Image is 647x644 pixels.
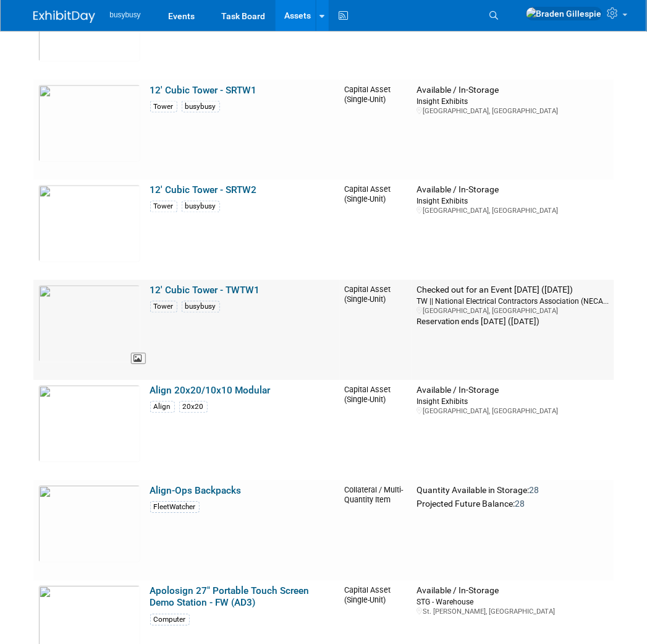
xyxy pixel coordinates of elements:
div: Computer [150,614,190,626]
div: FleetWatcher [150,502,200,513]
div: busybusy [182,201,220,213]
a: Apolosign 27" Portable Touch Screen Demo Station - FW (AD3) [150,586,310,609]
a: 12' Cubic Tower - SRTW2 [150,185,257,196]
div: [GEOGRAPHIC_DATA], [GEOGRAPHIC_DATA] [417,407,609,416]
div: Tower [150,101,177,113]
span: busybusy [110,11,141,19]
span: View Asset Images [131,353,146,365]
div: [GEOGRAPHIC_DATA], [GEOGRAPHIC_DATA] [417,307,609,316]
td: Capital Asset (Single-Unit) [340,280,412,380]
div: Quantity Available in Storage: [417,486,609,497]
div: 20x20 [179,401,208,413]
div: Available / In-Storage [417,586,609,597]
img: ExhibitDay [33,11,95,23]
div: [GEOGRAPHIC_DATA], [GEOGRAPHIC_DATA] [417,106,609,116]
a: 12' Cubic Tower - SRTW1 [150,85,257,96]
div: Tower [150,201,177,213]
div: busybusy [182,301,220,313]
a: 12' Cubic Tower - TWTW1 [150,285,260,296]
div: Available / In-Storage [417,385,609,397]
td: Capital Asset (Single-Unit) [340,380,412,481]
div: [GEOGRAPHIC_DATA], [GEOGRAPHIC_DATA] [417,207,609,216]
div: STG - Warehouse [417,597,609,608]
span: 28 [529,486,539,496]
span: 28 [515,499,525,509]
div: Tower [150,301,177,313]
img: Braden Gillespie [526,7,603,20]
div: St. [PERSON_NAME], [GEOGRAPHIC_DATA] [417,608,609,617]
div: Available / In-Storage [417,85,609,96]
a: Align-Ops Backpacks [150,486,242,497]
div: Insight Exhibits [417,397,609,407]
div: busybusy [182,101,220,113]
div: Insight Exhibits [417,196,609,207]
div: Available / In-Storage [417,185,609,196]
div: Align [150,401,175,413]
td: Capital Asset (Single-Unit) [340,180,412,280]
a: Align 20x20/10x10 Modular [150,385,271,397]
div: Reservation ends [DATE] ([DATE]) [417,316,609,328]
div: Projected Future Balance: [417,497,609,510]
div: TW || National Electrical Contractors Association (NECA... [417,296,609,307]
div: Checked out for an Event [DATE] ([DATE]) [417,285,609,296]
td: Collateral / Multi-Quantity Item [340,481,412,581]
td: Capital Asset (Single-Unit) [340,80,412,180]
div: Insight Exhibits [417,96,609,106]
